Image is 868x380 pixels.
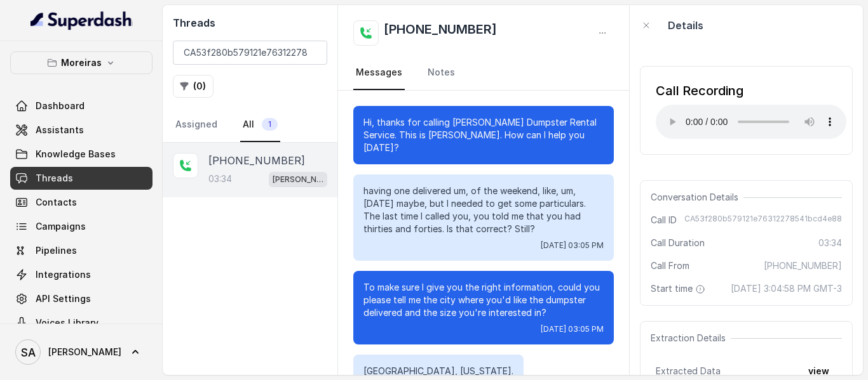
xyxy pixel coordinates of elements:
span: Dashboard [36,100,85,112]
span: [DATE] 3:04:58 PM GMT-3 [731,282,842,295]
span: Knowledge Bases [36,148,116,161]
a: Assistants [10,119,153,141]
span: Contacts [36,196,77,209]
button: (0) [173,75,214,98]
a: Assigned [173,108,220,142]
span: Voices Library [36,317,98,329]
p: having one delivered um, of the weekend, like, um, [DATE] maybe, but I needed to get some particu... [363,185,604,235]
span: Conversation Details [651,191,743,204]
p: Details [668,18,703,33]
span: Call Duration [651,237,705,249]
span: Integrations [36,268,91,281]
p: [PHONE_NUMBER] [208,153,305,168]
a: Dashboard [10,95,153,117]
span: Pipelines [36,244,77,257]
a: Campaigns [10,215,153,238]
p: 03:34 [208,173,232,185]
a: Knowledge Bases [10,143,153,166]
span: Campaigns [36,220,86,233]
p: Hi, thanks for calling [PERSON_NAME] Dumpster Rental Service. This is [PERSON_NAME]. How can I he... [363,116,604,154]
span: Call From [651,259,689,272]
span: Start time [651,282,708,295]
a: [PERSON_NAME] [10,334,153,370]
span: API Settings [36,292,91,305]
span: [DATE] 03:05 PM [541,240,604,251]
span: Extracted Data [656,365,721,377]
a: Contacts [10,191,153,214]
span: Threads [36,172,73,185]
audio: Your browser does not support the audio element. [656,105,846,139]
p: [PERSON_NAME] (Dumpsters) / EN [273,173,323,186]
a: Voices Library [10,311,153,334]
h2: Threads [173,15,327,30]
a: Threads [10,167,153,190]
a: API Settings [10,287,153,310]
a: Pipelines [10,239,153,262]
span: 03:34 [818,237,842,249]
button: Moreiras [10,51,153,74]
text: SA [21,346,36,359]
div: Call Recording [656,82,846,100]
a: Integrations [10,263,153,286]
span: 1 [262,118,278,131]
a: Notes [425,56,458,90]
span: [PHONE_NUMBER] [764,259,842,272]
a: Messages [353,56,405,90]
span: [DATE] 03:05 PM [541,324,604,334]
nav: Tabs [353,56,614,90]
p: [GEOGRAPHIC_DATA], [US_STATE]. [363,365,513,377]
nav: Tabs [173,108,327,142]
img: light.svg [31,10,133,30]
a: All1 [240,108,280,142]
p: To make sure I give you the right information, could you please tell me the city where you'd like... [363,281,604,319]
span: Assistants [36,124,84,136]
span: [PERSON_NAME] [48,346,121,358]
span: CA53f280b579121e76312278541bcd4e88 [684,214,842,226]
span: Extraction Details [651,332,731,344]
h2: [PHONE_NUMBER] [384,20,497,46]
span: Call ID [651,214,677,226]
p: Moreiras [61,55,102,70]
input: Search by Call ID or Phone Number [173,41,327,65]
